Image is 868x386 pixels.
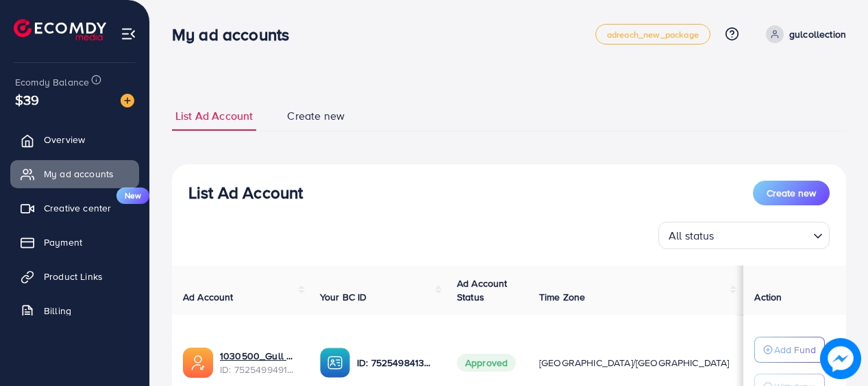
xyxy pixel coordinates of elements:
span: New [116,188,149,204]
span: Ad Account [183,290,234,304]
span: All status [666,226,717,246]
span: My ad accounts [44,167,114,181]
span: adreach_new_package [607,30,699,39]
span: [GEOGRAPHIC_DATA]/[GEOGRAPHIC_DATA] [539,356,730,370]
a: 1030500_Gull Collection_1752166905906 [220,349,298,363]
h3: List Ad Account [188,183,303,203]
span: ID: 7525499491445981185 [220,363,298,376]
span: Your BC ID [320,290,367,304]
span: $39 [15,90,39,110]
img: menu [121,26,136,42]
span: Create new [767,186,816,200]
a: My ad accounts [10,160,139,188]
span: Approved [457,354,516,372]
img: image [121,94,134,107]
span: Payment [44,235,82,249]
p: Add Fund [774,342,816,358]
p: gulcollection [789,26,846,42]
span: Create new [287,108,345,124]
span: Action [754,290,782,304]
a: Payment [10,229,139,256]
span: Product Links [44,270,103,283]
img: logo [14,19,106,40]
a: Creative centerNew [10,194,139,222]
div: <span class='underline'>1030500_Gull Collection_1752166905906</span></br>7525499491445981185 [220,349,298,377]
a: Product Links [10,263,139,290]
a: gulcollection [760,25,846,43]
button: Add Fund [754,337,825,363]
span: Creative center [44,201,111,215]
span: Ad Account Status [457,276,508,304]
p: ID: 7525498413012254727 [357,355,435,371]
div: Search for option [658,222,830,249]
img: ic-ads-acc.e4c84228.svg [183,348,213,378]
a: adreach_new_package [595,24,710,44]
span: Ecomdy Balance [15,75,89,89]
a: Billing [10,297,139,324]
h3: My ad accounts [172,25,300,44]
img: ic-ba-acc.ded83a64.svg [320,348,350,378]
span: Overview [44,133,85,146]
img: image [820,338,861,379]
span: Billing [44,304,71,318]
button: Create new [753,181,830,205]
input: Search for option [719,223,808,246]
span: Time Zone [539,290,585,304]
a: Overview [10,126,139,153]
span: List Ad Account [175,108,253,124]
